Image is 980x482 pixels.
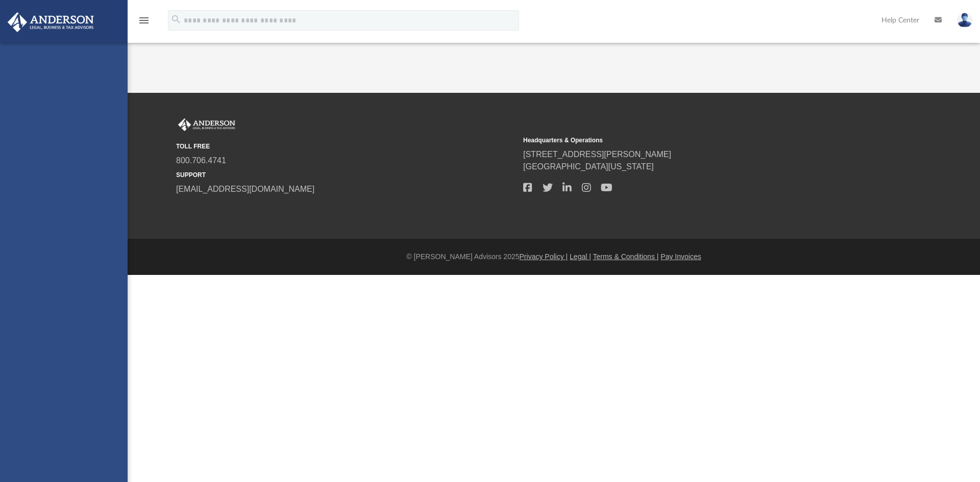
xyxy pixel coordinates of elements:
img: Anderson Advisors Platinum Portal [176,118,237,132]
small: TOLL FREE [176,142,516,151]
a: [EMAIL_ADDRESS][DOMAIN_NAME] [176,185,314,193]
small: SUPPORT [176,170,516,180]
i: menu [138,14,150,27]
a: Legal | [570,252,591,261]
small: Headquarters & Operations [523,136,863,145]
a: Terms & Conditions | [593,252,659,261]
a: 800.706.4741 [176,156,226,165]
a: [STREET_ADDRESS][PERSON_NAME] [523,150,671,159]
img: User Pic [957,13,972,28]
div: © [PERSON_NAME] Advisors 2025 [128,251,980,262]
i: search [170,14,182,25]
img: Anderson Advisors Platinum Portal [5,12,97,32]
a: Pay Invoices [660,252,701,261]
a: Privacy Policy | [520,252,568,261]
a: menu [138,19,150,27]
a: [GEOGRAPHIC_DATA][US_STATE] [523,162,654,171]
